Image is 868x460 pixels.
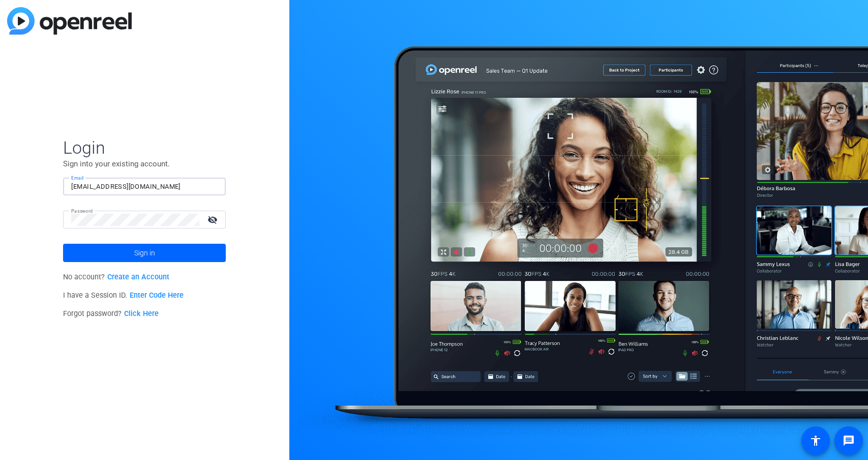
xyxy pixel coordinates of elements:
[843,435,855,447] mat-icon: message
[201,212,226,227] mat-icon: visibility_off
[134,240,155,266] span: Sign in
[63,158,226,169] p: Sign into your existing account.
[71,181,218,193] input: Enter Email Address
[810,435,822,447] mat-icon: accessibility
[130,291,184,300] a: Enter Code Here
[63,309,159,318] span: Forgot password?
[124,309,159,318] a: Click Here
[71,175,84,181] mat-label: Email
[107,273,169,281] a: Create an Account
[63,291,184,300] span: I have a Session ID.
[63,273,169,281] span: No account?
[71,208,93,214] mat-label: Password
[63,244,226,262] button: Sign in
[63,137,226,158] span: Login
[7,7,132,35] img: blue-gradient.svg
